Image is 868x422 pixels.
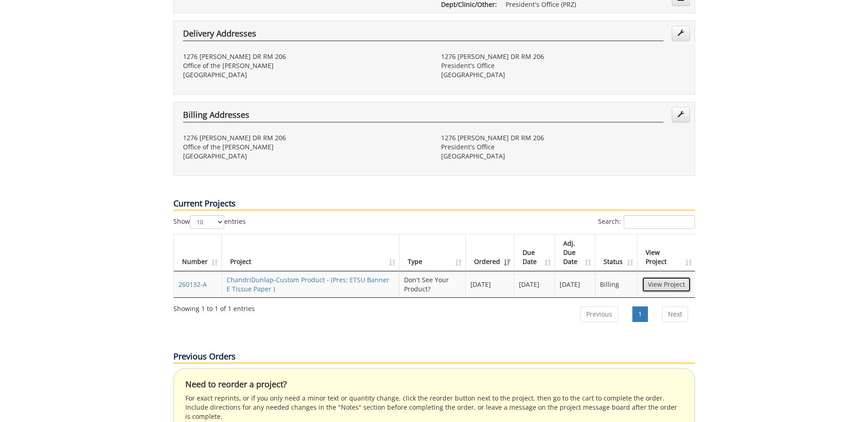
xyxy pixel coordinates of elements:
th: Number: activate to sort column ascending [174,234,222,271]
a: 1 [632,306,648,322]
a: Edit Addresses [672,26,690,41]
p: For exact reprints, or if you only need a minor text or quantity change, click the reorder button... [185,394,683,421]
p: 1276 [PERSON_NAME] DR RM 206 [183,52,427,61]
p: President's Office [441,142,685,152]
p: [GEOGRAPHIC_DATA] [183,70,427,79]
p: Office of the [PERSON_NAME] [183,142,427,152]
th: Ordered: activate to sort column ascending [466,234,514,271]
td: [DATE] [466,271,514,297]
h4: Delivery Addresses [183,29,663,41]
th: Status: activate to sort column ascending [595,234,637,271]
label: Show entries [173,215,246,229]
a: Edit Addresses [672,107,690,122]
p: 1276 [PERSON_NAME] DR RM 206 [183,133,427,142]
h4: Billing Addresses [183,111,663,122]
p: [GEOGRAPHIC_DATA] [441,70,685,79]
label: Search: [598,215,695,229]
th: Type: activate to sort column ascending [399,234,466,271]
p: 1276 [PERSON_NAME] DR RM 206 [441,52,685,61]
td: Billing [595,271,637,297]
p: Previous Orders [173,351,695,364]
th: Adj. Due Date: activate to sort column ascending [555,234,596,271]
h4: Need to reorder a project? [185,380,683,389]
a: ChandriDunlap-Custom Product - (Pres: ETSU Banner E Tissue Paper ) [226,275,389,293]
p: [GEOGRAPHIC_DATA] [183,152,427,161]
a: Previous [580,306,618,322]
p: 1276 [PERSON_NAME] DR RM 206 [441,133,685,142]
input: Search: [624,215,695,229]
a: View Project [642,277,691,292]
th: View Project: activate to sort column ascending [637,234,695,271]
select: Showentries [190,215,224,229]
td: Don't See Your Product? [399,271,466,297]
div: Showing 1 to 1 of 1 entries [173,301,255,313]
a: Next [662,306,688,322]
a: 260132-A [178,280,207,289]
p: Current Projects [173,198,695,211]
th: Project: activate to sort column ascending [222,234,399,271]
p: Office of the [PERSON_NAME] [183,61,427,70]
td: [DATE] [555,271,596,297]
p: President's Office [441,61,685,70]
p: [GEOGRAPHIC_DATA] [441,152,685,161]
th: Due Date: activate to sort column ascending [514,234,555,271]
td: [DATE] [514,271,555,297]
